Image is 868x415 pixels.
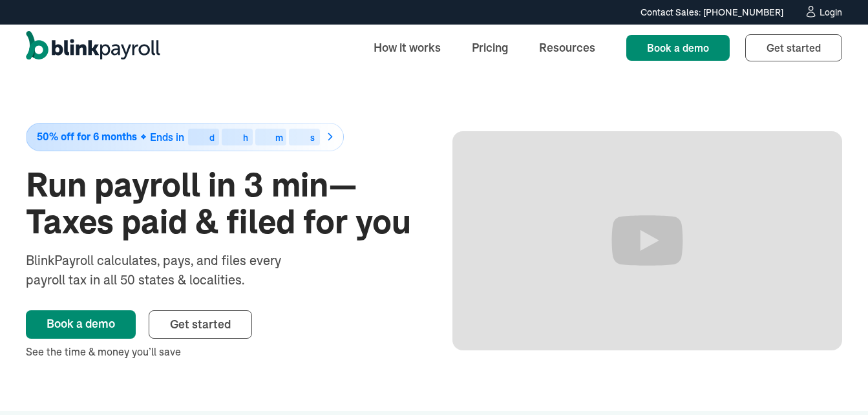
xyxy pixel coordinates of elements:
div: m [275,133,283,142]
a: 50% off for 6 monthsEnds indhms [26,123,416,151]
div: Login [820,8,842,17]
h1: Run payroll in 3 min—Taxes paid & filed for you [26,167,416,240]
a: How it works [363,34,451,61]
span: Get started [767,41,821,54]
div: See the time & money you’ll save [26,344,416,359]
div: BlinkPayroll calculates, pays, and files every payroll tax in all 50 states & localities. [26,251,315,290]
a: Pricing [461,34,518,61]
div: Contact Sales: [PHONE_NUMBER] [640,6,783,19]
span: 50% off for 6 months [37,131,137,142]
a: Get started [149,310,252,339]
span: Book a demo [647,41,709,54]
span: Ends in [150,131,184,144]
a: Get started [745,34,842,61]
iframe: Run Payroll in 3 min with BlinkPayroll [452,131,843,350]
div: s [310,133,315,142]
a: home [26,31,160,65]
a: Resources [529,34,606,61]
div: d [209,133,215,142]
span: Get started [170,317,231,332]
a: Book a demo [626,35,730,61]
div: h [243,133,248,142]
a: Login [804,5,842,19]
a: Book a demo [26,310,136,339]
